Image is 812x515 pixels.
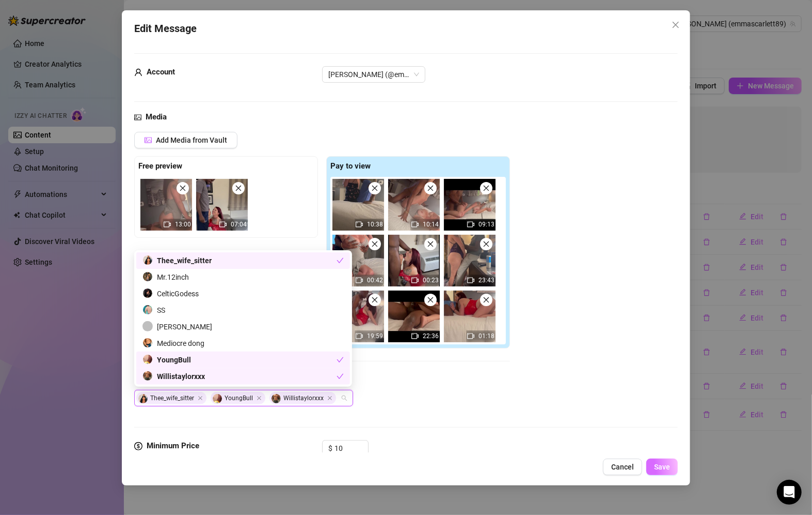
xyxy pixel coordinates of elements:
[388,235,440,286] div: 00:23
[136,335,350,352] div: Mediocre dong
[136,302,350,319] div: SS
[196,179,248,231] img: media
[672,21,680,29] span: close
[444,291,496,342] img: media
[332,291,384,342] div: 19:59
[467,221,474,228] span: video-camera
[654,463,670,471] span: Save
[136,269,350,285] div: Mr.12inch
[332,235,384,286] div: 00:42
[427,240,434,248] span: close
[367,332,383,340] span: 19:59
[213,394,222,403] img: avatar.jpg
[371,240,378,248] span: close
[646,459,678,475] button: Save
[134,111,141,124] span: picture
[136,368,350,385] div: Willistaylorxxx
[479,277,495,284] span: 23:43
[136,352,350,368] div: YoungBull
[143,289,152,298] img: avatar.jpg
[427,185,434,192] span: close
[332,179,384,231] img: media
[235,185,242,192] span: close
[175,221,191,228] span: 13:00
[444,179,496,231] div: 09:13
[388,291,440,342] img: media
[371,185,378,192] span: close
[611,463,634,471] span: Cancel
[134,21,197,37] span: Edit Message
[143,255,152,265] img: avatar.jpg
[142,255,337,266] div: Thee_wife_sitter
[444,291,496,342] div: 01:18
[388,179,440,231] img: media
[147,441,199,450] strong: Minimum Price
[156,136,227,144] span: Add Media from Vault
[479,332,495,340] span: 01:18
[198,396,203,401] span: Close
[332,235,384,286] img: media
[143,272,152,281] img: avatar.jpg
[140,179,192,231] img: media
[146,112,167,122] strong: Media
[179,185,186,192] span: close
[367,221,383,228] span: 10:38
[483,296,490,304] span: close
[411,221,419,228] span: video-camera
[327,396,332,401] span: Close
[444,235,496,286] img: media
[467,332,474,340] span: video-camera
[142,371,337,382] div: Willistaylorxxx
[483,240,490,248] span: close
[138,394,148,403] img: avatar.jpg
[134,66,142,79] span: user
[143,355,152,364] img: avatar.jpg
[337,373,344,380] span: check
[145,137,152,144] span: picture
[411,277,419,284] span: video-camera
[140,179,192,231] div: 13:00
[269,392,336,404] span: Willistaylorxxx
[142,321,344,332] div: [PERSON_NAME]
[138,161,182,171] strong: Free preview
[388,179,440,231] div: 10:14
[134,132,237,148] button: Add Media from Vault
[356,277,363,284] span: video-camera
[371,296,378,304] span: close
[667,21,684,29] span: Close
[196,179,248,231] div: 07:04
[147,67,175,77] strong: Account
[142,271,344,283] div: Mr.12inch
[164,221,171,228] span: video-camera
[423,332,439,340] span: 22:36
[777,480,802,505] div: Open Intercom Messenger
[367,277,383,284] span: 00:42
[142,288,344,299] div: CelticGodess
[388,291,440,342] div: 22:36
[332,179,384,231] div: 10:38
[483,185,490,192] span: close
[332,291,384,342] img: media
[467,277,474,284] span: video-camera
[136,285,350,302] div: CelticGodess
[136,252,350,269] div: Thee_wife_sitter
[667,17,684,33] button: Close
[231,221,247,228] span: 07:04
[142,338,344,349] div: Mediocre dong
[423,221,439,228] span: 10:14
[142,354,337,366] div: YoungBull
[272,394,281,403] img: avatar.jpg
[219,221,227,228] span: video-camera
[257,396,262,401] span: Close
[444,179,496,231] img: media
[603,459,642,475] button: Cancel
[136,319,350,335] div: dick tracy
[143,338,152,347] img: avatar.jpg
[143,371,152,381] img: avatar.jpg
[330,161,371,171] strong: Pay to view
[427,296,434,304] span: close
[136,392,206,404] span: Thee_wife_sitter
[337,257,344,264] span: check
[328,67,419,82] span: Emma (@emmascarlett89)
[388,235,440,286] img: media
